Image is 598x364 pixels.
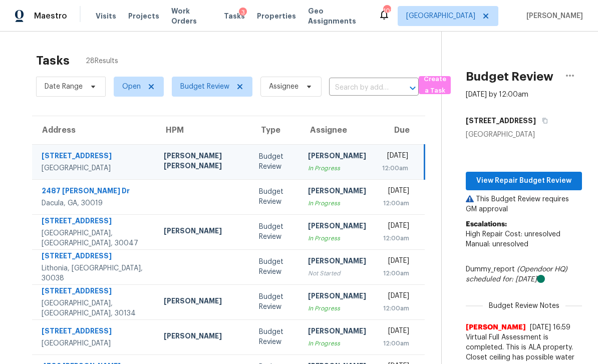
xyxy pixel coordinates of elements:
span: [PERSON_NAME] [522,11,583,21]
div: Budget Review [259,222,292,242]
button: Open [406,81,420,95]
th: Type [251,116,300,144]
span: [GEOGRAPHIC_DATA] [406,11,475,21]
div: [PERSON_NAME] [308,186,366,198]
div: In Progress [308,338,366,348]
div: In Progress [308,163,366,173]
span: Manual: unresolved [466,241,528,248]
div: [DATE] [382,256,409,268]
button: Copy Address [536,112,549,130]
th: Assignee [300,116,374,144]
th: HPM [156,116,251,144]
div: [PERSON_NAME] [308,256,366,268]
div: [DATE] [382,151,408,163]
div: In Progress [308,233,366,243]
div: [PERSON_NAME] [164,226,243,238]
div: Budget Review [259,187,292,207]
div: [GEOGRAPHIC_DATA], [GEOGRAPHIC_DATA], 30134 [42,298,148,318]
span: High Repair Cost: unresolved [466,231,560,238]
span: Assignee [269,82,298,92]
div: [DATE] by 12:00am [466,90,528,100]
span: [PERSON_NAME] [466,322,526,332]
div: [GEOGRAPHIC_DATA] [466,130,582,140]
div: [STREET_ADDRESS] [42,251,148,263]
span: Budget Review [180,82,229,92]
span: Properties [257,11,296,21]
span: Open [122,82,141,92]
span: Work Orders [171,6,212,26]
h2: Tasks [36,56,70,66]
span: View Repair Budget Review [474,175,574,187]
div: [PERSON_NAME] [308,151,366,163]
span: Geo Assignments [308,6,366,26]
i: (Opendoor HQ) [517,266,567,273]
input: Search by address [329,80,391,96]
div: In Progress [308,303,366,313]
div: 12:00am [382,163,408,173]
div: 2487 [PERSON_NAME] Dr [42,186,148,198]
div: In Progress [308,198,366,208]
div: [PERSON_NAME] [308,326,366,338]
span: Tasks [224,13,245,20]
div: [STREET_ADDRESS] [42,326,148,338]
span: Create a Task [424,74,446,97]
div: [GEOGRAPHIC_DATA] [42,163,148,173]
div: [STREET_ADDRESS] [42,151,148,163]
div: 12:00am [382,338,409,348]
button: Create a Task [419,76,451,94]
div: 12:00am [382,198,409,208]
div: [GEOGRAPHIC_DATA] [42,338,148,348]
div: Budget Review [259,327,292,347]
i: scheduled for: [DATE] [466,276,537,283]
div: Budget Review [259,292,292,312]
th: Due [374,116,425,144]
div: Dummy_report [466,264,582,284]
div: [PERSON_NAME] [308,221,366,233]
div: 3 [239,8,247,18]
h5: [STREET_ADDRESS] [466,116,536,126]
div: [PERSON_NAME] [164,331,243,343]
div: [GEOGRAPHIC_DATA], [GEOGRAPHIC_DATA], 30047 [42,228,148,248]
th: Address [32,116,156,144]
h2: Budget Review [466,72,553,82]
p: This Budget Review requires GM approval [466,194,582,214]
span: 28 Results [86,56,118,66]
div: 103 [383,6,390,16]
div: Lithonia, [GEOGRAPHIC_DATA], 30038 [42,263,148,283]
span: Date Range [45,82,83,92]
b: Escalations: [466,221,507,228]
div: Budget Review [259,152,292,172]
div: 12:00am [382,303,409,313]
div: [PERSON_NAME] [164,296,243,308]
div: [STREET_ADDRESS] [42,216,148,228]
div: Budget Review [259,257,292,277]
div: [DATE] [382,326,409,338]
span: [DATE] 16:59 [530,324,570,331]
div: [DATE] [382,221,409,233]
span: Budget Review Notes [483,301,565,311]
div: Not Started [308,268,366,278]
div: [PERSON_NAME] [PERSON_NAME] [164,151,243,173]
div: [STREET_ADDRESS] [42,286,148,298]
div: [PERSON_NAME] [308,291,366,303]
span: Projects [128,11,159,21]
button: View Repair Budget Review [466,172,582,190]
span: Maestro [34,11,67,21]
div: [DATE] [382,186,409,198]
div: 12:00am [382,233,409,243]
span: Visits [96,11,116,21]
div: Dacula, GA, 30019 [42,198,148,208]
div: 12:00am [382,268,409,278]
div: [DATE] [382,291,409,303]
